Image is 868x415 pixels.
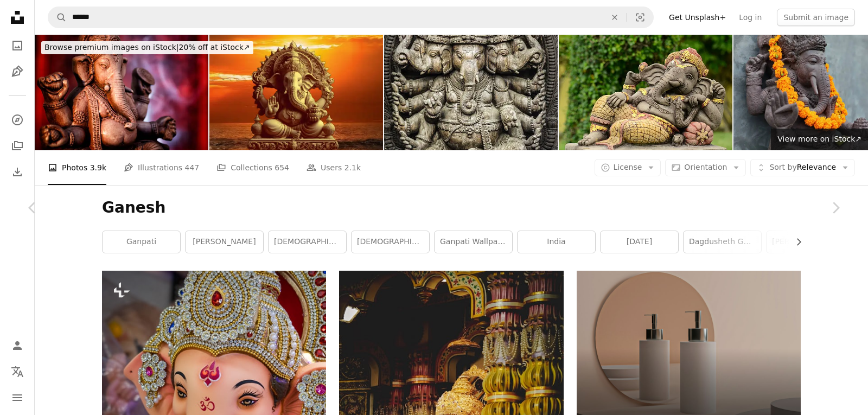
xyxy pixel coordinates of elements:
a: ganpati [103,231,180,253]
a: [DEMOGRAPHIC_DATA] [352,231,429,253]
span: View more on iStock ↗ [777,135,861,143]
span: Orientation [684,163,727,171]
a: Illustrations [7,61,28,82]
img: Ganesha. [559,35,732,150]
button: Submit an image [777,9,855,26]
img: A statue of Ganesha, a deity of India on red background [35,35,208,150]
button: Clear [603,7,627,28]
a: View more on iStock↗ [771,129,868,150]
span: License [614,163,642,171]
button: License [595,159,661,176]
a: Collections [7,135,28,157]
a: ganpati wallpaper [435,231,512,253]
a: Explore [7,109,28,131]
span: Browse premium images on iStock | [44,43,178,52]
a: Get Unsplash+ [662,9,732,26]
button: Orientation [665,159,746,176]
button: Visual search [627,7,653,28]
a: Photos [7,35,28,56]
img: Lord Ganesh s Divine Presence on Ganesh Chaturthi [209,35,383,150]
img: Lord Ganesha [384,35,558,150]
a: [DATE] [601,231,678,253]
a: Users 2.1k [307,150,361,185]
a: Log in / Sign up [7,335,28,356]
a: dagdusheth ganpati [684,231,761,253]
a: Next [803,156,868,260]
span: Sort by [769,163,796,171]
a: Collections 654 [216,150,289,185]
a: [PERSON_NAME] [186,231,263,253]
button: Menu [7,387,28,408]
a: Browse premium images on iStock|20% off at iStock↗ [35,35,260,61]
span: 2.1k [344,162,361,174]
span: 447 [185,162,200,174]
form: Find visuals sitewide [48,7,654,28]
a: india [518,231,595,253]
button: scroll list to the right [789,231,801,253]
button: Language [7,361,28,382]
button: Search Unsplash [48,7,67,28]
a: Illustrations 447 [124,150,199,185]
a: [PERSON_NAME][DATE] [767,231,844,253]
span: 20% off at iStock ↗ [44,43,250,52]
h1: Ganesh [102,198,801,218]
span: Relevance [769,162,836,173]
button: Sort byRelevance [750,159,855,176]
a: Log in [732,9,768,26]
span: 654 [275,162,289,174]
a: [DEMOGRAPHIC_DATA] [269,231,346,253]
